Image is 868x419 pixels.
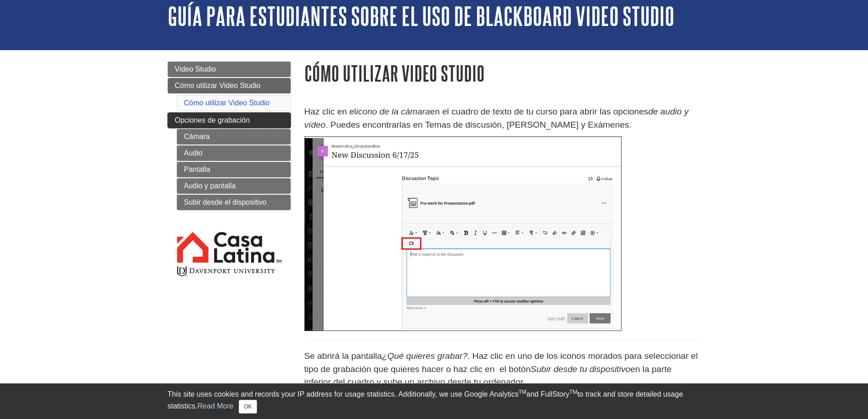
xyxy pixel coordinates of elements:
[175,82,261,89] span: Cómo utilizar Video Studio
[519,389,526,395] sup: TM
[168,113,291,128] a: Opciones de grabación
[304,105,701,132] p: Haz clic en el en el cuadro de texto de tu curso para abrir las opciones . Puedes encontrarlas en...
[304,136,621,331] img: discussion topic
[177,145,291,161] a: Audio
[239,400,257,414] button: Close
[177,178,291,194] a: Audio y pantalla
[175,116,250,124] span: Opciones de grabación
[304,62,701,85] h1: Cómo utilizar Video Studio
[177,129,291,145] a: Cámara
[168,78,291,93] a: Cómo utilizar Video Studio
[168,62,291,294] div: Guide Page Menu
[168,2,674,30] a: Guía para estudiantes sobre el uso de Blackboard Video Studio
[177,162,291,177] a: Pantalla
[177,195,291,210] a: Subir desde el dispositivo
[168,62,291,77] a: Video Studio
[168,389,701,414] div: This site uses cookies and records your IP address for usage statistics. Additionally, we use Goo...
[304,350,701,389] p: Se abrirá la pantalla . Haz clic en uno de los iconos morados para seleccionar el tipo de grabaci...
[382,351,467,361] em: ¿Qué quieres grabar?
[184,99,270,107] a: Cómo utilizar Video Studio
[356,107,430,116] em: icono de la cámara
[531,364,631,374] em: Subir desde tu dispositivo
[175,65,216,73] span: Video Studio
[304,107,689,129] em: de audio y vídeo
[570,389,577,395] sup: TM
[197,402,233,410] a: Read More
